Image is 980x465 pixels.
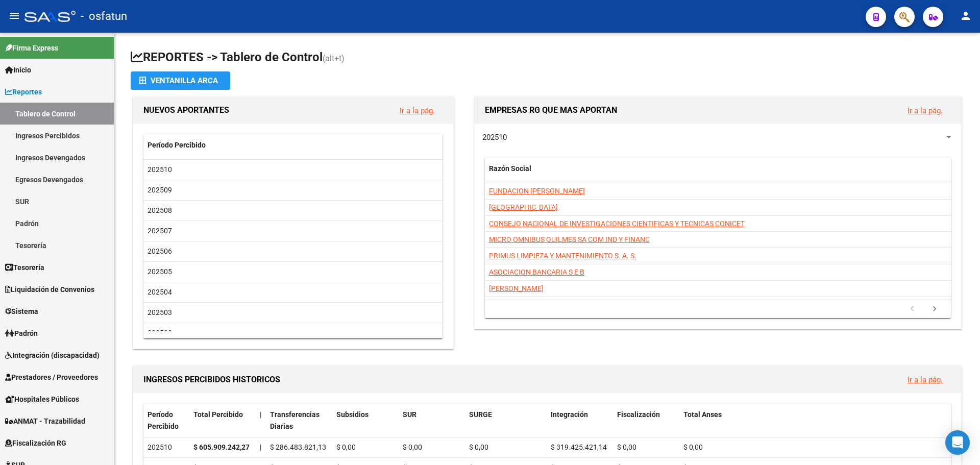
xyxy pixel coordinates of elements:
[489,187,585,195] span: FUNDACION [PERSON_NAME]
[5,262,44,273] span: Tesorería
[270,410,320,430] span: Transferencias Diarias
[399,404,465,437] datatable-header-cell: SUR
[143,134,563,156] datatable-header-cell: Período Percibido
[489,235,650,243] span: MICRO OMNIBUS QUILMES SA COM IND Y FINANC
[465,404,547,437] datatable-header-cell: SURGE
[617,443,636,451] span: $ 0,00
[148,165,172,174] span: 202510
[899,370,951,389] button: Ir a la pág.
[148,329,172,337] span: 202502
[148,206,172,214] span: 202508
[403,443,422,451] span: $ 0,00
[489,252,636,260] span: PRIMUS LIMPIEZA Y MANTENIMIENTO S. A. S.
[148,267,172,276] span: 202505
[5,86,42,97] span: Reportes
[5,64,31,76] span: Inicio
[5,328,38,339] span: Padrón
[139,71,222,90] div: Ventanilla ARCA
[960,10,972,22] mat-icon: person
[925,304,944,315] a: go to next page
[148,186,172,194] span: 202509
[148,308,172,316] span: 202503
[5,372,98,383] span: Prestadores / Proveedores
[489,284,544,292] span: [PERSON_NAME]
[8,10,20,22] mat-icon: menu
[148,288,172,296] span: 202504
[5,394,79,405] span: Hospitales Públicos
[683,443,703,451] span: $ 0,00
[323,54,345,63] span: (alt+t)
[256,404,266,437] datatable-header-cell: |
[908,106,943,115] a: Ir a la pág.
[5,437,66,449] span: Fiscalización RG
[400,106,435,115] a: Ir a la pág.
[5,306,38,317] span: Sistema
[899,101,951,120] button: Ir a la pág.
[5,284,94,295] span: Liquidación de Convenios
[489,164,531,173] span: Razón Social
[148,227,172,235] span: 202507
[485,105,617,115] span: EMPRESAS RG QUE MAS APORTAN
[260,443,261,451] span: |
[5,42,58,54] span: Firma Express
[945,430,970,455] div: Open Intercom Messenger
[551,410,588,419] span: Integración
[482,133,507,142] span: 202510
[131,71,230,90] button: Ventanilla ARCA
[189,404,256,437] datatable-header-cell: Total Percibido
[403,410,416,419] span: SUR
[469,443,488,451] span: $ 0,00
[613,404,679,437] datatable-header-cell: Fiscalización
[148,442,185,453] div: 202510
[683,410,722,419] span: Total Anses
[489,219,745,228] span: CONSEJO NACIONAL DE INVESTIGACIONES CIENTIFICAS Y TECNICAS CONICET
[5,415,85,427] span: ANMAT - Trazabilidad
[143,375,280,384] span: INGRESOS PERCIBIDOS HISTORICOS
[489,203,558,211] span: [GEOGRAPHIC_DATA]
[908,375,943,384] a: Ir a la pág.
[391,101,443,120] button: Ir a la pág.
[5,350,100,361] span: Integración (discapacidad)
[266,404,332,437] datatable-header-cell: Transferencias Diarias
[148,410,179,430] span: Período Percibido
[193,443,250,451] strong: $ 605.909.242,27
[193,410,243,419] span: Total Percibido
[489,268,584,276] span: ASOCIACION BANCARIA S E B
[551,443,607,451] span: $ 319.425.421,14
[270,443,326,451] span: $ 286.483.821,13
[81,5,127,28] span: - osfatun
[148,247,172,255] span: 202506
[469,410,492,419] span: SURGE
[547,404,613,437] datatable-header-cell: Integración
[336,443,356,451] span: $ 0,00
[148,141,206,149] span: Período Percibido
[260,410,262,419] span: |
[143,105,229,115] span: NUEVOS APORTANTES
[617,410,660,419] span: Fiscalización
[143,404,189,437] datatable-header-cell: Período Percibido
[332,404,399,437] datatable-header-cell: Subsidios
[131,49,964,67] h1: REPORTES -> Tablero de Control
[902,304,922,315] a: go to previous page
[336,410,369,419] span: Subsidios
